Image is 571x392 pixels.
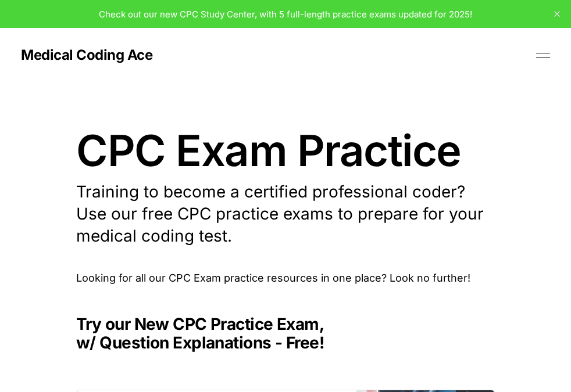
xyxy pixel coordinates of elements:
button: close [548,5,566,23]
h1: CPC Exam Practice [76,129,495,172]
span: Check out our new CPC Study Center, with 5 full-length practice exams updated for 2025! [99,9,472,20]
p: Training to become a certified professional coder? Use our free CPC practice exams to prepare for... [76,181,495,247]
iframe: portal-trigger [381,335,571,392]
p: Looking for all our CPC Exam practice resources in one place? Look no further! [76,270,495,287]
h2: Try our New CPC Practice Exam, w/ Question Explanations - Free! [76,315,495,352]
a: Medical Coding Ace [21,48,152,62]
